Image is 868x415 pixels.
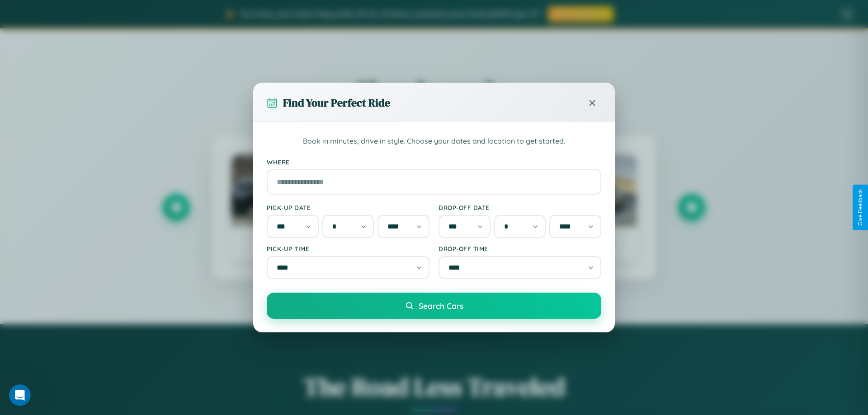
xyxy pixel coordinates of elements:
label: Drop-off Time [439,245,601,252]
label: Where [267,158,601,166]
p: Book in minutes, drive in style. Choose your dates and location to get started. [267,135,601,147]
label: Drop-off Date [439,204,601,211]
button: Search Cars [267,293,601,319]
label: Pick-up Date [267,204,429,211]
h3: Find Your Perfect Ride [283,95,390,110]
span: Search Cars [419,301,463,311]
label: Pick-up Time [267,245,429,252]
